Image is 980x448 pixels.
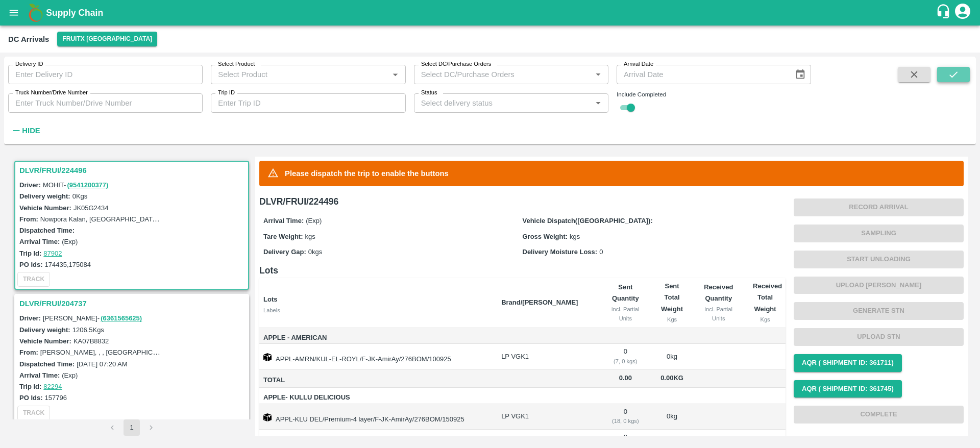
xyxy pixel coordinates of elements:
[308,248,322,256] span: 0 kgs
[607,416,644,426] div: ( 18, 0 kgs)
[259,194,786,209] h6: DLVR/FRUI/224496
[259,404,493,430] td: APPL-KLU DEL/Premium-4 layer/F-JK-AmirAy/276BOM/150925
[660,374,683,382] span: 0.00 Kg
[753,315,777,324] div: Kgs
[263,332,493,344] span: Apple - American
[417,68,575,81] input: Select DC/Purchase Orders
[570,233,580,240] span: kgs
[259,263,786,278] h6: Lots
[493,404,599,430] td: LP VGK1
[22,127,40,135] strong: Hide
[523,233,568,240] label: Gross Weight:
[652,344,693,369] td: 0 kg
[617,65,787,84] input: Arrival Date
[218,60,255,68] label: Select Product
[523,248,598,256] label: Delivery Moisture Loss:
[612,283,639,302] b: Sent Quantity
[19,238,60,245] label: Arrival Time:
[45,261,91,268] label: 174435,175084
[704,283,733,302] b: Received Quantity
[67,181,108,189] a: (9541200377)
[19,297,247,310] h3: DLVR/FRUI/204737
[19,250,41,257] label: Trip Id:
[493,344,599,369] td: LP VGK1
[8,93,203,113] input: Enter Truck Number/Drive Number
[388,68,402,81] button: Open
[753,282,782,313] b: Received Total Weight
[19,164,247,177] h3: DLVR/FRUI/224496
[73,204,109,212] label: JK05G2434
[43,314,143,322] span: [PERSON_NAME] -
[259,344,493,369] td: APPL-AMRN/KUL-EL-ROYL/F-JK-AmirAy/276BOM/100925
[40,215,304,223] label: Nowpora Kalan, [GEOGRAPHIC_DATA], [GEOGRAPHIC_DATA], [GEOGRAPHIC_DATA]
[124,419,140,436] button: page 1
[19,314,41,322] label: Driver:
[101,314,142,322] a: (6361565625)
[214,68,385,81] input: Select Product
[26,3,46,23] img: logo
[19,204,71,212] label: Vehicle Number:
[285,168,449,179] p: Please dispatch the trip to enable the buttons
[15,89,88,97] label: Truck Number/Drive Number
[263,353,272,361] img: box
[72,192,88,200] label: 0 Kgs
[8,33,49,46] div: DC Arrivals
[62,238,78,245] label: (Exp)
[43,181,110,189] span: MOHIT -
[19,261,43,268] label: PO Ids:
[43,383,62,390] a: 82294
[62,371,78,379] label: (Exp)
[652,404,693,430] td: 0 kg
[46,8,103,18] b: Supply Chain
[218,89,235,97] label: Trip ID
[263,306,493,315] div: Labels
[19,215,38,223] label: From:
[661,282,683,313] b: Sent Total Weight
[19,360,75,368] label: Dispatched Time:
[15,60,43,68] label: Delivery ID
[617,90,811,99] div: Include Completed
[211,93,405,113] input: Enter Trip ID
[19,326,70,334] label: Delivery weight:
[794,354,902,372] button: AQR ( Shipment Id: 361711)
[73,337,109,345] label: KA07B8832
[40,348,175,356] label: [PERSON_NAME], , , [GEOGRAPHIC_DATA]
[8,122,43,139] button: Hide
[263,413,272,421] img: box
[263,392,493,404] span: Apple- Kullu Delicious
[421,60,491,68] label: Select DC/Purchase Orders
[599,248,603,256] span: 0
[19,371,60,379] label: Arrival Time:
[306,217,322,225] span: (Exp)
[263,217,304,225] label: Arrival Time:
[46,6,936,20] a: Supply Chain
[263,295,277,303] b: Lots
[19,337,71,345] label: Vehicle Number:
[19,349,38,356] label: From:
[103,419,161,436] nav: pagination navigation
[624,60,653,68] label: Arrival Date
[501,298,578,306] b: Brand/[PERSON_NAME]
[421,89,437,97] label: Status
[794,380,902,398] button: AQR ( Shipment Id: 361745)
[791,65,810,84] button: Choose date
[607,305,644,323] div: incl. Partial Units
[599,344,652,369] td: 0
[263,248,306,256] label: Delivery Gap:
[417,96,589,110] input: Select delivery status
[19,394,43,402] label: PO Ids:
[592,68,605,81] button: Open
[19,227,75,234] label: Dispatched Time:
[953,2,972,23] div: account of current user
[607,372,644,384] span: 0.00
[8,65,203,84] input: Enter Delivery ID
[936,4,953,22] div: customer-support
[2,1,26,24] button: open drawer
[45,394,67,402] label: 157796
[77,360,127,368] label: [DATE] 07:20 AM
[599,404,652,430] td: 0
[660,315,684,324] div: Kgs
[19,181,41,189] label: Driver:
[700,305,737,323] div: incl. Partial Units
[263,233,303,240] label: Tare Weight:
